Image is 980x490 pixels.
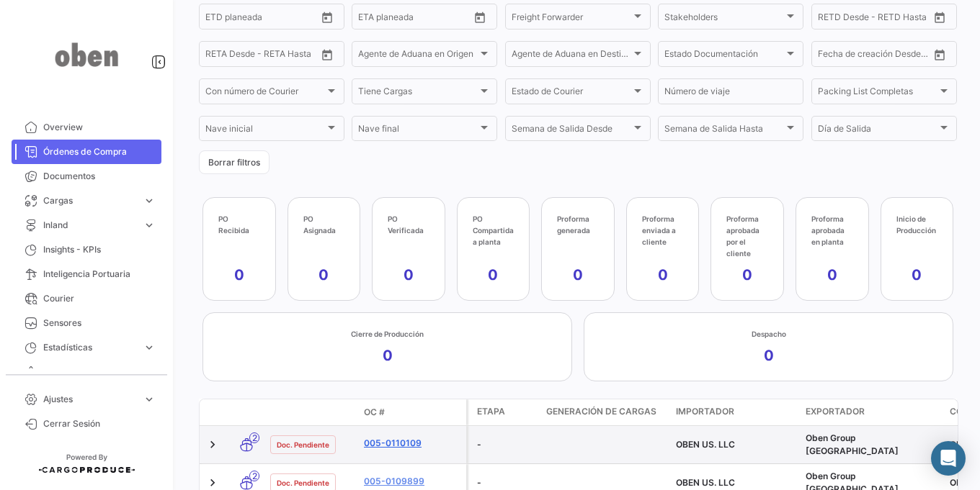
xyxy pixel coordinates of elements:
[488,265,498,285] app-kpi-label-value: 0
[512,126,631,136] span: Semana de Salida Desde
[316,6,338,28] button: Open calendar
[642,213,684,248] app-kpi-label-title: Proforma enviada a cliente
[12,286,161,311] a: Courier
[43,268,156,281] span: Inteligencia Portuaria
[912,265,922,285] app-kpi-label-value: 0
[12,115,161,140] a: Overview
[43,292,156,305] span: Courier
[12,164,161,189] a: Documentos
[277,439,329,450] span: Doc. Pendiente
[205,14,231,24] input: Desde
[726,213,768,259] app-kpi-label-title: Proforma aprobada por el cliente
[318,265,329,285] app-kpi-label-value: 0
[818,89,937,99] span: Packing List Completas
[676,477,735,488] span: OBEN US. LLC
[664,51,784,61] span: Estado Documentación
[540,399,670,425] datatable-header-cell: Generación de cargas
[43,417,156,430] span: Cerrar Sesión
[818,126,937,136] span: Día de Salida
[931,441,966,476] div: Abrir Intercom Messenger
[383,345,393,366] app-kpi-label-value: 0
[12,140,161,164] a: Órdenes de Compra
[303,213,345,236] app-kpi-label-title: PO Asignada
[468,399,540,425] datatable-header-cell: Etapa
[143,393,156,406] span: expand_more
[557,213,599,236] app-kpi-label-title: Proforma generada
[573,265,583,285] app-kpi-label-value: 0
[806,405,865,418] span: Exportador
[742,265,752,285] app-kpi-label-value: 0
[43,317,156,330] span: Sensores
[43,219,137,232] span: Inland
[364,475,460,488] a: 005-0109899
[358,126,478,136] span: Nave final
[764,345,774,366] app-kpi-label-value: 0
[896,213,938,236] app-kpi-label-title: Inicio de Producción
[316,44,338,65] button: Open calendar
[205,126,325,136] span: Nave inicial
[228,407,264,418] datatable-header-cell: Modo de Transporte
[351,328,424,340] app-kpi-label-title: Cierre de Producción
[854,14,906,24] input: Hasta
[12,237,161,262] a: Insights - KPIs
[929,44,950,65] button: Open calendar
[394,14,447,24] input: Hasta
[277,477,329,489] span: Doc. Pendiente
[806,432,899,456] span: Oben Group Perú
[477,476,535,489] div: -
[364,437,460,450] a: 005-0110109
[12,311,161,335] a: Sensores
[800,399,944,425] datatable-header-cell: Exportador
[477,405,505,418] span: Etapa
[364,406,385,419] span: OC #
[249,432,259,443] span: 2
[811,213,853,248] app-kpi-label-title: Proforma aprobada en planta
[752,328,786,340] app-kpi-label-title: Despacho
[664,14,784,24] span: Stakeholders
[43,243,156,256] span: Insights - KPIs
[658,265,668,285] app-kpi-label-value: 0
[473,213,514,248] app-kpi-label-title: PO Compartida a planta
[205,51,231,61] input: Desde
[205,476,220,490] a: Expand/Collapse Row
[264,407,358,418] datatable-header-cell: Estado Doc.
[43,341,137,354] span: Estadísticas
[12,262,161,286] a: Inteligencia Portuaria
[218,213,260,236] app-kpi-label-title: PO Recibida
[929,6,950,28] button: Open calendar
[664,126,784,136] span: Semana de Salida Hasta
[854,51,906,61] input: Hasta
[234,265,244,285] app-kpi-label-value: 0
[388,213,429,236] app-kpi-label-title: PO Verificada
[358,14,384,24] input: Desde
[43,121,156,134] span: Overview
[43,170,156,183] span: Documentos
[676,439,735,450] span: OBEN US. LLC
[358,89,478,99] span: Tiene Cargas
[818,14,844,24] input: Desde
[469,6,491,28] button: Open calendar
[512,14,631,24] span: Freight Forwarder
[43,145,156,158] span: Órdenes de Compra
[199,150,269,174] button: Borrar filtros
[512,89,631,99] span: Estado de Courier
[143,194,156,207] span: expand_more
[358,51,478,61] span: Agente de Aduana en Origen
[477,438,535,451] div: -
[670,399,800,425] datatable-header-cell: Importador
[43,366,156,378] span: Huella de Carbono
[143,341,156,354] span: expand_more
[43,393,137,406] span: Ajustes
[241,14,294,24] input: Hasta
[358,400,466,425] datatable-header-cell: OC #
[676,405,734,418] span: Importador
[43,194,137,207] span: Cargas
[143,219,156,232] span: expand_more
[249,471,259,481] span: 2
[241,51,294,61] input: Hasta
[827,265,837,285] app-kpi-label-value: 0
[512,51,631,61] span: Agente de Aduana en Destino
[12,360,161,384] a: Huella de Carbono
[818,51,844,61] input: Desde
[205,89,325,99] span: Con número de Courier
